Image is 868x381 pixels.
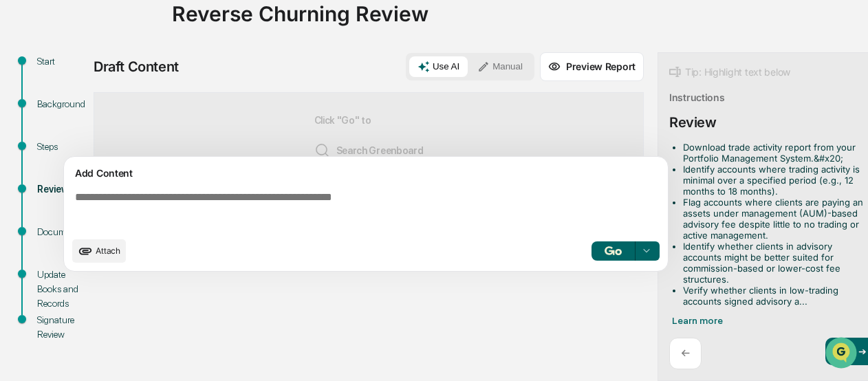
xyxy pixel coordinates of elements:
img: 1746055101610-c473b297-6a78-478c-a979-82029cc54cd1 [14,105,39,129]
span: Search Greenboard [314,142,424,159]
a: Powered byPylon [97,232,166,243]
span: Attestations [113,173,171,186]
p: ← [681,347,690,360]
a: 🗄️Attestations [94,167,176,192]
div: Update Books and Records [37,268,85,311]
div: Start [37,54,85,69]
div: Start new chat [47,105,226,118]
div: Review [37,182,85,197]
span: Preclearance [28,173,89,186]
img: Search [314,142,331,159]
p: How can we help? [14,28,250,50]
div: Tip: Highlight text below [669,64,790,80]
div: Signature Review [37,313,85,342]
span: Data Lookup [28,199,87,213]
div: Instructions [669,91,725,103]
div: We're available if you need us! [47,118,174,129]
button: Preview Report [540,52,644,81]
img: Go [605,246,621,255]
div: Add Content [72,165,660,182]
div: 🖐️ [14,174,25,185]
button: Go [592,241,636,261]
div: 🔎 [14,200,25,211]
div: Steps [37,140,85,154]
div: Review [669,114,717,131]
button: upload document [72,239,126,263]
span: Learn more [672,315,723,326]
iframe: Open customer support [824,336,861,373]
button: Start new chat [234,109,250,125]
span: Attach [96,246,120,256]
span: Pylon [137,232,166,243]
div: 🗄️ [100,174,111,185]
a: 🖐️Preclearance [8,167,94,192]
button: Manual [469,56,531,77]
a: 🔎Data Lookup [8,193,92,218]
div: Background [37,97,85,111]
div: Draft Content [94,58,179,75]
div: Click "Go" to [314,115,424,225]
button: Use AI [409,56,468,77]
div: Document [37,225,85,239]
